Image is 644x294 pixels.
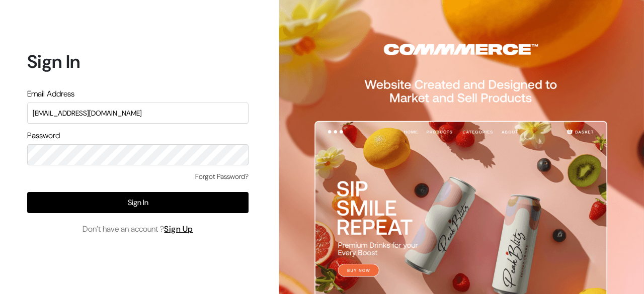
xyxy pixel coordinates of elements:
span: Don’t have an account ? [83,223,193,235]
button: Sign In [27,192,249,213]
a: Sign Up [164,224,193,234]
label: Password [27,130,60,142]
label: Email Address [27,88,74,100]
a: Forgot Password? [195,171,249,182]
h1: Sign In [27,51,249,72]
